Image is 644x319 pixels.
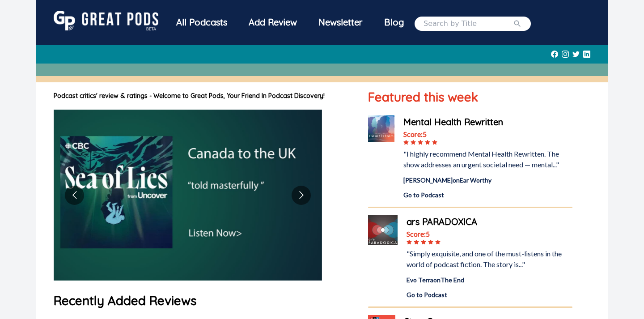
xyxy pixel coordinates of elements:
[403,149,572,170] div: "I highly recommend Mental Health Rewritten. The show addresses an urgent societal need — mental..."
[407,275,572,285] div: Evo Terra on The End
[308,11,373,34] div: Newsletter
[65,186,84,205] button: Go to previous slide
[368,115,394,142] img: Mental Health Rewritten
[407,290,572,299] a: Go to Podcast
[403,190,572,200] a: Go to Podcast
[407,229,572,239] div: Score: 5
[403,129,572,140] div: Score: 5
[403,175,572,185] div: [PERSON_NAME] on Ear Worthy
[403,115,572,129] a: Mental Health Rewritten
[165,11,238,34] div: All Podcasts
[373,11,415,34] a: Blog
[368,215,398,245] img: ars PARADOXICA
[407,248,572,270] div: "Simply exquisite, and one of the must-listens in the world of podcast fiction. The story is..."
[54,11,158,30] img: GreatPods
[54,110,322,281] img: image
[54,91,350,101] h1: Podcast critics' review & ratings - Welcome to Great Pods, Your Friend In Podcast Discovery!
[424,18,513,29] input: Search by Title
[308,11,373,36] a: Newsletter
[54,291,350,310] h1: Recently Added Reviews
[368,88,572,106] h1: Featured this week
[165,11,238,36] a: All Podcasts
[407,215,572,229] a: ars PARADOXICA
[238,11,308,34] a: Add Review
[292,186,311,205] button: Go to next slide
